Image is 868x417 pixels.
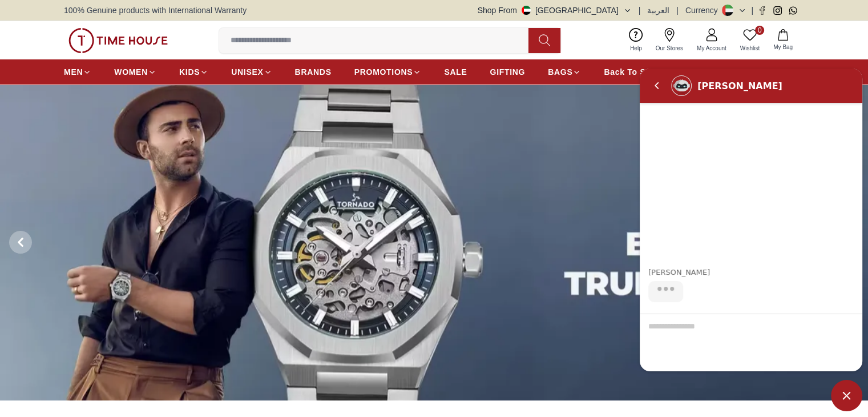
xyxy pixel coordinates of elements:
[444,62,467,82] a: SALE
[769,43,797,51] span: My Bag
[490,66,525,78] span: GIFTING
[64,5,247,16] span: 100% Genuine products with International Warranty
[548,66,572,78] span: BAGS
[64,66,83,78] span: MEN
[639,5,641,16] span: |
[651,44,688,53] span: Our Stores
[789,6,797,15] a: Whatsapp
[623,26,649,55] a: Help
[604,62,689,82] a: Back To School Sale
[295,62,332,82] a: BRANDS
[114,66,148,78] span: WOMEN
[179,62,208,82] a: KIDS
[231,66,263,78] span: UNISEX
[831,380,862,411] span: Minimize live chat window
[649,26,690,55] a: Our Stores
[604,66,689,78] span: Back To School Sale
[179,66,200,78] span: KIDS
[736,44,764,53] span: Wishlist
[354,66,413,78] span: PROMOTIONS
[548,62,581,82] a: BAGS
[114,62,156,82] a: WOMEN
[68,28,168,53] img: ...
[685,5,722,16] div: Currency
[490,62,525,82] a: GIFTING
[751,5,753,16] span: |
[773,6,782,15] a: Instagram
[733,26,766,55] a: 0Wishlist
[625,44,647,53] span: Help
[478,5,632,16] button: Shop From[GEOGRAPHIC_DATA]
[692,44,731,53] span: My Account
[758,6,766,15] a: Facebook
[647,5,669,16] button: العربية
[444,66,467,78] span: SALE
[755,26,764,35] span: 0
[354,62,422,82] a: PROMOTIONS
[231,62,272,82] a: UNISEX
[295,66,332,78] span: BRANDS
[676,5,679,16] span: |
[831,380,862,411] div: Chat Widget
[637,66,865,374] iframe: SalesIQ Chat Window
[766,27,800,54] button: My Bag
[64,62,91,82] a: MEN
[522,6,531,15] img: United Arab Emirates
